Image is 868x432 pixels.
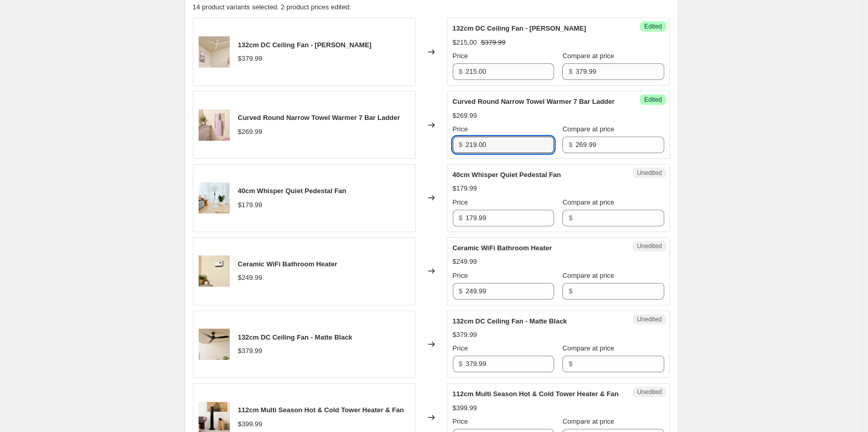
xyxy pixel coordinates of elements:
div: $215.00 [453,37,477,48]
span: Price [453,344,468,352]
span: $ [459,141,463,148]
span: $ [569,214,572,222]
span: Compare at price [562,52,614,60]
span: Unedited [637,388,662,396]
span: $ [459,360,463,368]
div: $179.99 [238,200,262,210]
span: Unedited [637,315,662,323]
img: GNT7_Towels_80x.png [199,110,230,141]
span: $ [459,214,463,222]
span: Compare at price [562,272,614,279]
div: $379.99 [238,53,262,64]
span: Unedited [637,242,662,250]
div: $379.99 [238,346,262,356]
span: Ceramic WiFi Bathroom Heater [238,260,337,268]
span: Price [453,198,468,206]
span: 132cm DC Ceiling Fan - Matte Black [453,317,567,325]
div: $399.99 [453,403,477,413]
div: $379.99 [453,330,477,340]
span: Compare at price [562,344,614,352]
span: 40cm Whisper Quiet Pedestal Fan [453,171,561,179]
img: GPCF300W_Lifestyle_80x.png [199,36,230,67]
strike: $379.99 [481,37,506,48]
span: $ [569,67,572,75]
span: Compare at price [562,125,614,133]
span: Curved Round Narrow Towel Warmer 7 Bar Ladder [238,114,400,122]
span: Price [453,125,468,133]
div: $269.99 [453,111,477,121]
span: Curved Round Narrow Towel Warmer 7 Bar Ladder [453,98,615,105]
span: 112cm Multi Season Hot & Cold Tower Heater & Fan [453,390,619,398]
img: GBH500_Lifestyle_Bathroom_80x.png [199,255,230,287]
span: Compare at price [562,417,614,425]
img: GCPF340_Lifestyle_Living_80x.png [199,182,230,213]
div: $179.99 [453,183,477,194]
img: GPCF300B_Lifestyle_80x.png [199,329,230,360]
div: $249.99 [453,256,477,267]
span: $ [459,67,463,75]
span: Edited [644,22,662,31]
div: $269.99 [238,127,262,137]
span: $ [569,287,572,295]
span: Unedited [637,169,662,177]
span: Ceramic WiFi Bathroom Heater [453,244,552,252]
span: Compare at price [562,198,614,206]
span: $ [569,141,572,148]
span: Price [453,417,468,425]
span: $ [569,360,572,368]
span: 14 product variants selected. 2 product prices edited: [193,3,351,11]
div: $249.99 [238,273,262,283]
span: 132cm DC Ceiling Fan - [PERSON_NAME] [453,24,586,32]
span: Price [453,52,468,60]
span: Edited [644,96,662,104]
span: 132cm DC Ceiling Fan - [PERSON_NAME] [238,41,372,49]
span: $ [459,287,463,295]
span: Price [453,272,468,279]
div: $399.99 [238,419,262,429]
span: 112cm Multi Season Hot & Cold Tower Heater & Fan [238,406,404,414]
span: 132cm DC Ceiling Fan - Matte Black [238,333,352,341]
span: 40cm Whisper Quiet Pedestal Fan [238,187,347,195]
